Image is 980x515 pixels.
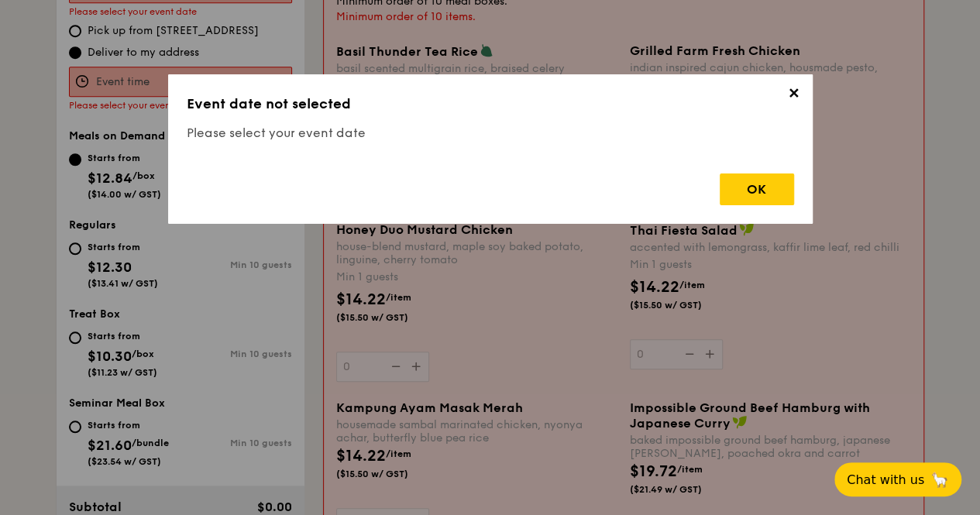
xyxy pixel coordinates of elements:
h3: Event date not selected [187,93,794,115]
span: 🦙 [930,471,949,489]
button: Chat with us🦙 [834,462,961,496]
h4: Please select your event date [187,124,794,142]
span: Chat with us [847,472,924,487]
span: ✕ [783,85,805,107]
div: OK [720,173,794,205]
